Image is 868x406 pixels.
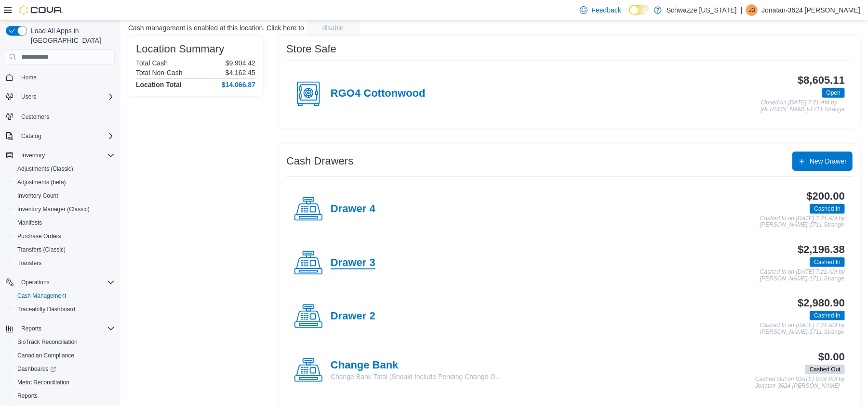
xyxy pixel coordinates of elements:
span: Inventory Manager (Classic) [17,205,90,213]
button: Customers [2,109,119,123]
span: Open [827,89,841,97]
h3: $8,605.11 [798,75,845,86]
span: Load All Apps in [GEOGRAPHIC_DATA] [27,26,115,45]
button: Home [2,70,119,84]
span: Catalog [21,132,41,140]
button: Canadian Compliance [10,349,119,362]
a: Transfers (Classic) [13,244,69,255]
button: Users [17,91,40,102]
a: Transfers [13,257,45,269]
a: Canadian Compliance [13,350,78,361]
p: Jonatan-3624 [PERSON_NAME] [761,4,860,16]
h4: $14,066.87 [222,81,255,89]
span: Cash Management [13,290,115,302]
h3: $0.00 [818,351,845,363]
span: Adjustments (beta) [13,177,115,188]
span: Cashed Out [805,365,845,374]
span: Cashed In [810,257,845,267]
button: New Drawer [792,152,853,171]
span: BioTrack Reconciliation [13,336,115,348]
span: Reports [17,392,38,400]
button: Reports [17,323,45,334]
a: Cash Management [13,290,70,302]
h4: RGO4 Cottonwood [331,88,426,100]
a: Reports [13,390,41,402]
button: Operations [17,277,53,288]
span: Cashed Out [810,365,841,374]
button: Users [2,90,119,103]
p: $4,162.45 [226,69,255,76]
span: Metrc Reconciliation [13,377,115,388]
button: Inventory Count [10,189,119,203]
span: Purchase Orders [17,232,61,240]
span: Operations [17,277,115,288]
span: Customers [21,113,49,121]
span: J3 [749,4,755,16]
button: Purchase Orders [10,229,119,243]
span: Customers [17,110,115,122]
p: Cashed In on [DATE] 7:21 AM by [PERSON_NAME]-1711 Strange [760,216,845,228]
p: Cashed Out on [DATE] 9:04 PM by Jonatan-3624 [PERSON_NAME] [755,376,845,389]
span: Canadian Compliance [17,352,74,359]
span: Users [17,91,115,102]
button: Inventory [2,149,119,162]
h4: Drawer 4 [331,203,375,216]
a: Customers [17,111,53,123]
h6: Total Cash [136,59,168,67]
span: Catalog [17,130,115,142]
a: Purchase Orders [13,230,65,242]
p: | [741,4,743,16]
span: Metrc Reconciliation [17,379,69,386]
a: Metrc Reconciliation [13,377,73,388]
span: New Drawer [810,156,847,166]
span: Inventory Count [13,190,115,202]
span: Canadian Compliance [13,350,115,361]
span: Cashed In [814,204,841,213]
a: BioTrack Reconciliation [13,336,81,348]
p: Cash management is enabled at this location. Click here to [128,24,304,32]
span: Inventory Manager (Classic) [13,203,115,215]
a: Inventory Manager (Classic) [13,203,93,215]
h4: Drawer 3 [331,257,375,269]
button: Catalog [2,129,119,143]
button: Adjustments (beta) [10,176,119,189]
h3: $2,196.38 [798,244,845,255]
a: Inventory Count [13,190,62,202]
a: Home [17,72,40,83]
input: Dark Mode [629,5,649,15]
button: Transfers (Classic) [10,243,119,256]
h6: Total Non-Cash [136,69,183,76]
p: $9,904.42 [226,59,255,67]
span: Operations [21,279,50,286]
button: Cash Management [10,289,119,303]
span: Dashboards [17,365,56,373]
span: Traceabilty Dashboard [13,304,115,315]
button: Operations [2,276,119,289]
h3: Store Safe [286,43,336,55]
span: Traceabilty Dashboard [17,305,75,313]
a: Adjustments (Classic) [13,163,77,175]
span: Home [21,74,37,81]
p: Schwazze [US_STATE] [667,4,737,16]
button: Metrc Reconciliation [10,376,119,389]
span: Feedback [591,5,621,15]
h4: Change Bank [331,359,501,372]
button: Reports [2,322,119,335]
a: Traceabilty Dashboard [13,304,79,315]
span: Cashed In [810,204,845,214]
p: Cashed In on [DATE] 7:21 AM by [PERSON_NAME]-1711 Strange [760,322,845,335]
span: Cashed In [814,258,841,266]
span: Inventory [17,150,115,161]
h3: Location Summary [136,43,224,55]
span: Manifests [17,219,42,227]
a: Dashboards [10,362,119,376]
div: Jonatan-3624 Vega [746,4,758,16]
span: Adjustments (Classic) [17,165,73,173]
span: Reports [21,325,41,332]
button: Traceabilty Dashboard [10,303,119,316]
span: Reports [13,390,115,402]
span: Cashed In [810,311,845,320]
span: BioTrack Reconciliation [17,338,78,346]
a: Adjustments (beta) [13,177,70,188]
